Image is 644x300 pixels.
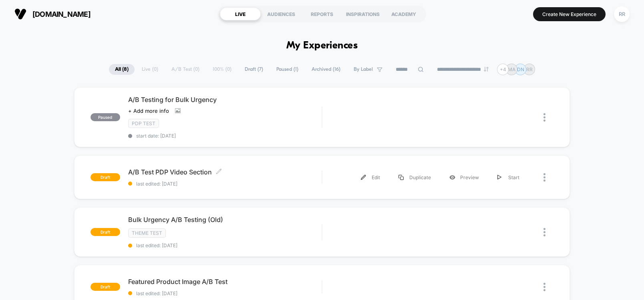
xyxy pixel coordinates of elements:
[488,168,529,186] div: Start
[389,168,440,186] div: Duplicate
[526,66,533,72] p: RR
[128,228,166,238] span: Theme Test
[239,64,269,75] span: Draft ( 7 )
[508,66,515,72] p: MA
[91,228,120,236] span: draft
[128,133,322,139] span: start date: [DATE]
[497,64,509,75] div: + 4
[286,40,358,52] h1: My Experiences
[398,175,404,180] img: menu
[128,108,169,114] span: + Add more info
[91,113,120,121] span: paused
[342,8,383,20] div: INSPIRATIONS
[128,290,322,296] span: last edited: [DATE]
[128,119,159,128] span: PDP Test
[128,278,322,286] span: Featured Product Image A/B Test
[497,175,501,180] img: menu
[543,283,545,291] img: close
[543,173,545,182] img: close
[270,64,304,75] span: Paused ( 1 )
[302,8,342,20] div: REPORTS
[91,283,120,291] span: draft
[543,228,545,236] img: close
[109,64,135,75] span: All ( 8 )
[533,7,606,21] button: Create New Experience
[361,175,366,180] img: menu
[261,8,302,20] div: AUDIENCES
[543,113,545,122] img: close
[614,6,630,22] div: RR
[128,216,322,224] span: Bulk Urgency A/B Testing (Old)
[128,242,322,248] span: last edited: [DATE]
[354,66,373,72] span: By Label
[14,8,26,20] img: Visually logo
[306,64,346,75] span: Archived ( 16 )
[128,168,322,176] span: A/B Test PDP Video Section
[128,181,322,187] span: last edited: [DATE]
[612,6,632,22] button: RR
[128,96,322,104] span: A/B Testing for Bulk Urgency
[352,168,389,186] div: Edit
[32,10,91,18] span: [DOMAIN_NAME]
[517,66,524,72] p: DN
[484,67,489,72] img: end
[440,168,488,186] div: Preview
[12,8,93,20] button: [DOMAIN_NAME]
[383,8,424,20] div: ACADEMY
[220,8,261,20] div: LIVE
[91,173,120,181] span: draft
